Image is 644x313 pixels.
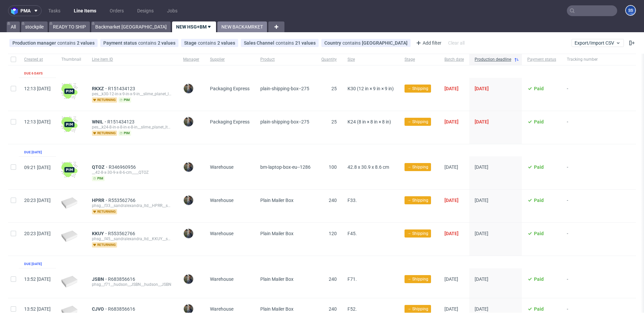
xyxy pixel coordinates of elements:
span: Packaging Express [210,119,250,124]
span: returning [92,242,117,248]
span: 13:52 [DATE] [24,276,51,282]
img: plain-eco-white.f1cb12edca64b5eabf5f.png [61,197,77,209]
div: phsg__f71__hudson__JSBN__hudson__JSBN [92,282,172,287]
img: Maciej Sobola [184,162,193,172]
span: 42.8 x 30.9 x 8.6 cm [347,164,389,170]
span: Stage [405,57,434,62]
a: R683856616 [108,276,137,282]
div: Due [DATE] [24,261,42,267]
div: 2 values [77,40,95,46]
span: [DATE] [444,198,459,203]
span: Plain Mailer Box [260,198,293,203]
a: R346960956 [109,164,137,170]
img: wHgJFi1I6lmhQAAAABJRU5ErkJggg== [61,162,77,178]
img: Maciej Sobola [184,117,193,126]
span: - [567,119,598,136]
a: READY TO SHIP [49,21,90,32]
div: [GEOGRAPHIC_DATA] [362,40,408,46]
span: [DATE] [475,198,488,203]
span: R683856616 [108,306,137,312]
span: → Shipping [407,197,428,203]
img: Maciej Sobola [184,196,193,205]
span: Export/Import CSV [575,40,621,46]
span: R553562766 [108,198,137,203]
span: - [567,231,598,248]
a: KKUY [92,231,108,236]
div: Add filter [413,38,443,48]
span: 100 [329,164,337,170]
span: 25 [331,119,337,124]
span: → Shipping [407,86,428,92]
div: phsg__f45__sandralexandra_ltd__KKUY__sandralexandra_ltd__KKUY [92,236,172,242]
span: Tracking number [567,57,598,62]
span: - [567,276,598,290]
span: returning [92,209,117,214]
span: Paid [534,119,544,124]
a: R553562766 [108,231,137,236]
a: JSBN [92,276,108,282]
span: returning [92,131,117,136]
a: HPRR [92,198,108,203]
span: bm-laptop-box-eu--1286 [260,164,311,170]
div: 2 values [217,40,235,46]
a: stockpile [21,21,48,32]
span: Manager [183,57,199,62]
span: pim [118,97,131,103]
span: F45. [347,231,357,236]
span: Plain Mailer Box [260,231,293,236]
span: Thumbnail [61,57,81,62]
span: R151434123 [108,86,137,91]
a: Tasks [44,5,64,16]
div: Due [DATE] [24,150,42,155]
span: 240 [329,198,337,203]
span: 12:13 [DATE] [24,119,51,124]
span: 13:52 [DATE] [24,306,51,312]
span: contains [57,40,77,46]
span: 09:21 [DATE] [24,165,51,170]
span: Warehouse [210,164,233,170]
a: Backmarket [GEOGRAPHIC_DATA] [91,21,171,32]
span: → Shipping [407,306,428,312]
a: QTOZ [92,164,109,170]
span: Warehouse [210,306,233,312]
a: CJVO [92,306,108,312]
span: 120 [329,231,337,236]
span: → Shipping [407,276,428,282]
img: logo [11,7,20,15]
span: Paid [534,164,544,170]
span: Plain Mailer Box [260,276,293,282]
span: - [567,86,598,103]
span: [DATE] [475,276,488,282]
span: Paid [534,276,544,282]
span: Product [260,57,311,62]
span: Paid [534,198,544,203]
span: Paid [534,231,544,236]
span: - [567,164,598,181]
div: 2 values [158,40,175,46]
a: All [7,21,20,32]
div: __42-8-x-30-9-x-8-6-cm____QTOZ [92,170,172,175]
span: Country [324,40,342,46]
span: [DATE] [475,119,489,124]
span: F33. [347,198,357,203]
span: contains [342,40,362,46]
span: Warehouse [210,276,233,282]
span: Stage [184,40,198,46]
span: Production manager [12,40,57,46]
span: 20:23 [DATE] [24,231,51,236]
span: [DATE] [475,86,489,91]
span: → Shipping [407,164,428,170]
span: plain-shipping-box--275 [260,86,309,91]
div: pes__k24-8-in-x-8-in-x-8-in__slime_planet_ltd__WNIL [92,124,172,130]
span: [DATE] [475,231,488,236]
span: 20:23 [DATE] [24,198,51,203]
span: Warehouse [210,231,233,236]
span: pma [20,8,31,13]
